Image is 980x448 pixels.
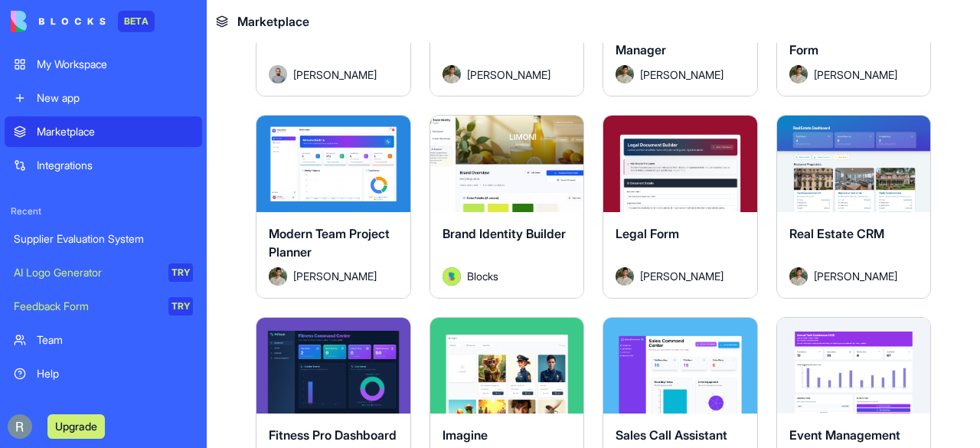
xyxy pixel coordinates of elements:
[5,116,202,147] a: Marketplace
[37,90,193,106] div: New app
[789,267,808,286] img: Avatar
[616,65,634,83] img: Avatar
[5,325,202,355] a: Team
[37,57,193,72] div: My Workspace
[616,267,634,286] img: Avatar
[616,226,679,241] span: Legal Form
[256,115,411,298] a: Modern Team Project PlannerAvatar[PERSON_NAME]
[5,224,202,254] a: Supplier Evaluation System
[814,67,897,83] span: [PERSON_NAME]
[118,11,155,32] div: BETA
[5,358,202,389] a: Help
[443,267,461,286] img: Avatar
[789,226,884,241] span: Real Estate CRM
[14,265,158,280] div: AI Logo Generator
[5,49,202,80] a: My Workspace
[8,414,32,439] img: ACg8ocJitbAr_iDuyohUpdF_dDAZjBWQbWtVL-JWZVpIO3reobKdUQ=s96-c
[5,205,202,217] span: Recent
[430,115,585,298] a: Brand Identity BuilderAvatarBlocks
[14,299,158,314] div: Feedback Form
[776,115,932,298] a: Real Estate CRMAvatar[PERSON_NAME]
[11,11,155,32] a: BETA
[37,332,193,348] div: Team
[37,124,193,139] div: Marketplace
[237,12,309,31] span: Marketplace
[37,366,193,381] div: Help
[293,268,377,284] span: [PERSON_NAME]
[293,67,377,83] span: [PERSON_NAME]
[789,65,808,83] img: Avatar
[269,65,287,83] img: Avatar
[168,263,193,282] div: TRY
[5,83,202,113] a: New app
[168,297,193,316] div: TRY
[814,268,897,284] span: [PERSON_NAME]
[616,427,727,443] span: Sales Call Assistant
[789,427,900,443] span: Event Management
[14,231,193,247] div: Supplier Evaluation System
[47,414,105,439] button: Upgrade
[640,67,724,83] span: [PERSON_NAME]
[5,392,202,423] a: Give feedback
[47,418,105,433] a: Upgrade
[640,268,724,284] span: [PERSON_NAME]
[443,65,461,83] img: Avatar
[37,158,193,173] div: Integrations
[5,150,202,181] a: Integrations
[269,267,287,286] img: Avatar
[5,257,202,288] a: AI Logo GeneratorTRY
[443,226,566,241] span: Brand Identity Builder
[603,115,758,298] a: Legal FormAvatar[PERSON_NAME]
[443,427,488,443] span: Imagine
[11,11,106,32] img: logo
[269,226,390,260] span: Modern Team Project Planner
[467,268,498,284] span: Blocks
[269,427,397,443] span: Fitness Pro Dashboard
[467,67,550,83] span: [PERSON_NAME]
[5,291,202,322] a: Feedback FormTRY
